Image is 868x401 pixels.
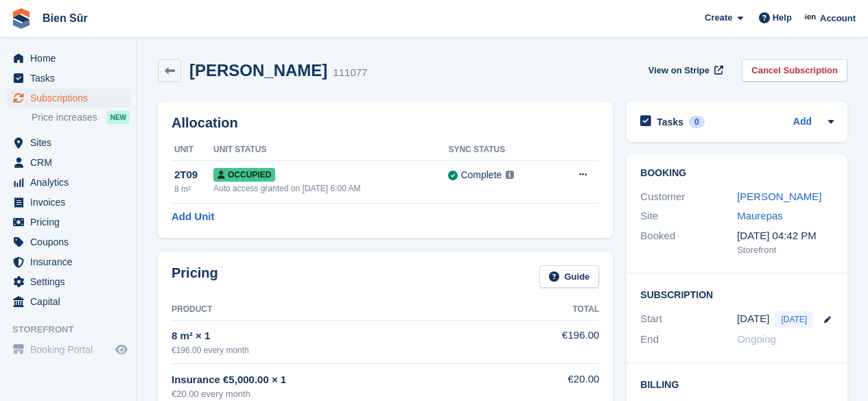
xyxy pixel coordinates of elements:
h2: Tasks [657,116,683,128]
span: Price increases [32,111,97,124]
a: menu [7,193,130,212]
span: Account [820,12,856,25]
span: Ongoing [737,333,776,345]
div: Booked [640,228,737,257]
span: Booking Portal [30,340,113,359]
div: Start [640,311,737,328]
span: Subscriptions [30,88,113,108]
span: Coupons [30,232,113,252]
a: Guide [539,265,600,288]
div: Complete [460,168,502,182]
a: Bien Sûr [37,7,93,29]
div: 2T09 [174,167,213,183]
span: [DATE] [775,311,813,328]
a: menu [7,292,130,311]
img: Asmaa Habri [804,11,818,25]
a: Add [793,114,812,130]
th: Unit [172,139,213,161]
div: 8 m² [174,183,213,195]
span: Storefront [12,323,137,337]
th: Sync Status [448,139,553,161]
div: NEW [107,110,130,124]
div: Storefront [737,243,834,257]
h2: Booking [640,168,834,179]
div: Site [640,208,737,224]
a: menu [7,232,130,252]
a: Preview store [113,341,130,358]
h2: Pricing [172,265,218,288]
span: Settings [30,272,113,291]
span: Sites [30,133,113,152]
div: Insurance €5,000.00 × 1 [172,372,533,388]
div: End [640,332,737,348]
a: Maurepas [737,210,783,221]
span: Occupied [213,168,275,182]
h2: Subscription [640,287,834,301]
th: Unit Status [213,139,448,161]
a: menu [7,173,130,192]
span: Home [30,49,113,68]
a: menu [7,340,130,359]
div: €196.00 every month [172,344,533,356]
h2: [PERSON_NAME] [189,61,327,80]
div: 8 m² × 1 [172,328,533,344]
th: Product [172,299,533,321]
div: 0 [689,116,705,128]
a: Add Unit [172,209,214,225]
div: [DATE] 04:42 PM [737,228,834,244]
div: Customer [640,189,737,205]
span: Create [705,11,732,25]
span: Pricing [30,212,113,232]
div: Auto access granted on [DATE] 6:00 AM [213,182,448,195]
a: menu [7,153,130,172]
a: Price increases NEW [32,110,130,125]
td: €196.00 [533,320,599,363]
a: menu [7,69,130,88]
a: menu [7,88,130,108]
div: €20.00 every month [172,387,533,401]
a: menu [7,49,130,68]
a: menu [7,212,130,232]
a: Cancel Subscription [742,59,847,82]
span: View on Stripe [648,64,709,77]
a: menu [7,252,130,271]
a: menu [7,272,130,291]
span: Tasks [30,69,113,88]
span: Insurance [30,252,113,271]
span: Help [773,11,792,25]
h2: Allocation [172,115,599,131]
span: Capital [30,292,113,311]
span: Analytics [30,173,113,192]
th: Total [533,299,599,321]
span: Invoices [30,193,113,212]
img: icon-info-grey-7440780725fd019a000dd9b08b2336e03edf1995a4989e88bcd33f0948082b44.svg [506,171,514,179]
a: menu [7,133,130,152]
h2: Billing [640,377,834,391]
img: stora-icon-8386f47178a22dfd0bd8f6a31ec36ba5ce8667c1dd55bd0f319d3a0aa187defe.svg [11,8,32,29]
a: View on Stripe [643,59,726,82]
div: 111077 [333,65,367,81]
span: CRM [30,153,113,172]
time: 2025-10-03 23:00:00 UTC [737,311,769,327]
a: [PERSON_NAME] [737,191,821,202]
